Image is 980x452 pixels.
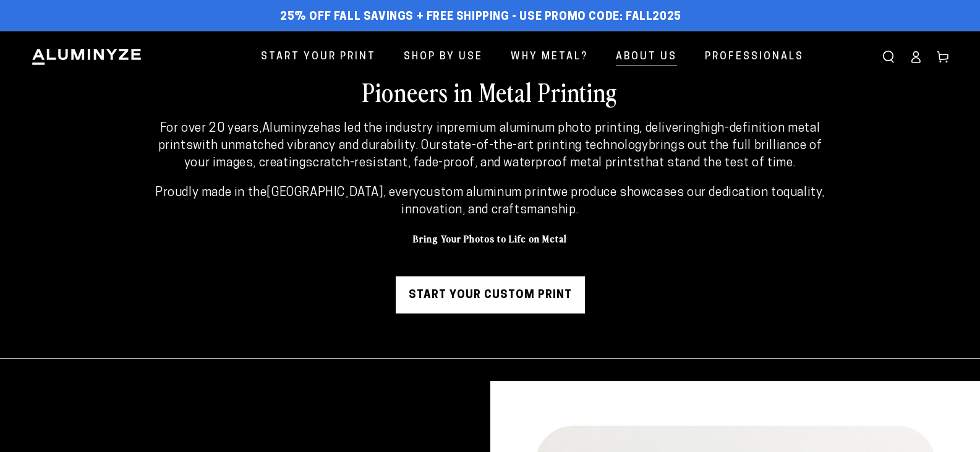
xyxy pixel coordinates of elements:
span: Start Your Print [261,48,376,66]
strong: Aluminyze [262,122,320,135]
h2: Pioneers in Metal Printing [93,75,887,108]
span: 25% off FALL Savings + Free Shipping - Use Promo Code: FALL2025 [280,11,681,24]
strong: Bring Your Photos to Life on Metal [413,231,567,245]
a: Professionals [696,41,813,74]
span: Why Metal? [511,48,588,66]
span: Professionals [705,48,804,66]
span: Shop By Use [404,48,483,66]
strong: custom aluminum print [420,187,553,199]
strong: scratch-resistant, fade-proof, and waterproof metal prints [305,157,640,169]
p: Proudly made in the , every we produce showcases our dedication to . [152,184,827,219]
a: Start Your Print [252,41,385,74]
img: Aluminyze [31,48,142,66]
strong: premium aluminum photo printing [447,122,640,135]
summary: Search our site [875,43,902,70]
a: About Us [607,41,686,74]
strong: state-of-the-art printing technology [441,140,649,152]
a: Why Metal? [501,41,597,74]
p: For over 20 years, has led the industry in , delivering with unmatched vibrancy and durability. O... [152,120,827,172]
span: About Us [616,48,677,66]
a: Start Your Custom Print [396,276,585,313]
a: Shop By Use [394,41,492,74]
strong: [GEOGRAPHIC_DATA] [266,187,383,199]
